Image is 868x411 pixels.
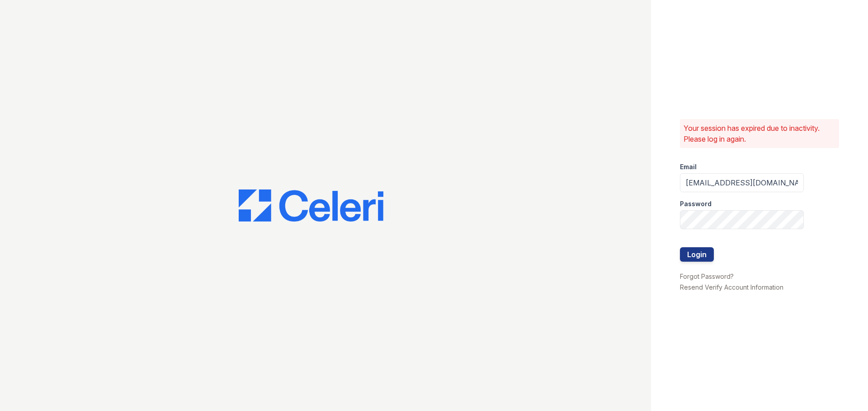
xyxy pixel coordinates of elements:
[680,247,714,262] button: Login
[684,123,835,144] p: Your session has expired due to inactivity. Please log in again.
[680,199,712,208] label: Password
[680,162,697,171] label: Email
[680,283,783,291] a: Resend Verify Account Information
[680,272,734,280] a: Forgot Password?
[239,189,383,222] img: CE_Logo_Blue-a8612792a0a2168367f1c8372b55b34899dd931a85d93a1a3d3e32e68fde9ad4.png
